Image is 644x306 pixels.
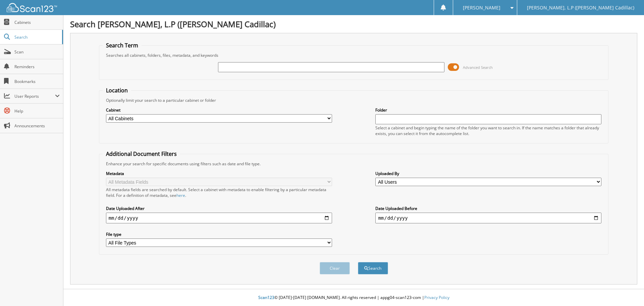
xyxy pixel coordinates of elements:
button: Clear [320,262,350,274]
span: Scan123 [258,295,274,300]
img: scan123-logo-white.svg [7,3,57,12]
legend: Search Term [103,42,142,49]
span: Cabinets [14,19,60,25]
span: Reminders [14,64,60,70]
h1: Search [PERSON_NAME], L.P ([PERSON_NAME] Cadillac) [70,18,637,30]
span: Advanced Search [463,65,493,70]
button: Search [358,262,388,274]
span: Scan [14,49,60,55]
input: end [375,213,601,223]
a: here [176,192,185,198]
label: Cabinet [106,107,332,113]
div: All metadata fields are searched by default. Select a cabinet with metadata to enable filtering b... [106,187,332,198]
legend: Additional Document Filters [103,150,180,158]
div: © [DATE]-[DATE] [DOMAIN_NAME]. All rights reserved | appg04-scan123-com | [63,290,644,306]
span: Search [14,34,59,40]
label: File type [106,231,332,237]
span: [PERSON_NAME] [463,6,500,10]
label: Metadata [106,171,332,176]
span: User Reports [14,93,55,99]
div: Enhance your search for specific documents using filters such as date and file type. [103,161,605,167]
input: start [106,213,332,223]
a: Privacy Policy [424,295,449,300]
span: Help [14,108,60,114]
div: Select a cabinet and begin typing the name of the folder you want to search in. If the name match... [375,125,601,136]
label: Date Uploaded After [106,206,332,211]
legend: Location [103,87,131,94]
label: Uploaded By [375,171,601,176]
span: Announcements [14,123,60,129]
label: Date Uploaded Before [375,206,601,211]
span: Bookmarks [14,79,60,84]
div: Optionally limit your search to a particular cabinet or folder [103,97,605,103]
div: Searches all cabinets, folders, files, metadata, and keywords [103,52,605,58]
label: Folder [375,107,601,113]
span: [PERSON_NAME], L.P ([PERSON_NAME] Cadillac) [527,6,634,10]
